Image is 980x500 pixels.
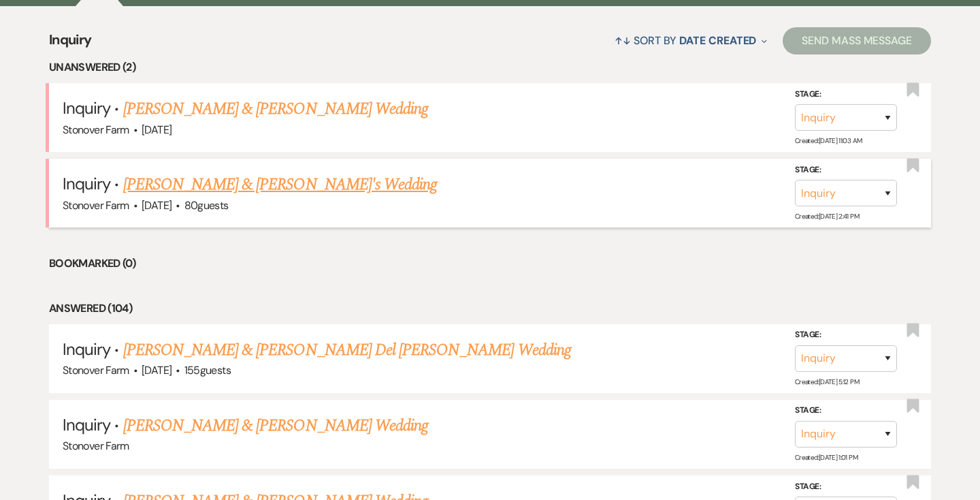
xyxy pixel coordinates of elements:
[123,97,428,121] a: [PERSON_NAME] & [PERSON_NAME] Wedding
[63,173,110,194] span: Inquiry
[795,163,897,178] label: Stage:
[795,87,897,102] label: Stage:
[123,413,428,438] a: [PERSON_NAME] & [PERSON_NAME] Wedding
[615,33,631,48] span: ↑↓
[795,377,859,386] span: Created: [DATE] 5:12 PM
[49,59,931,76] li: Unanswered (2)
[49,255,931,272] li: Bookmarked (0)
[795,453,857,462] span: Created: [DATE] 1:01 PM
[123,172,438,197] a: [PERSON_NAME] & [PERSON_NAME]'s Wedding
[63,439,129,453] span: Stonover Farm
[63,339,110,360] span: Inquiry
[63,123,129,137] span: Stonover Farm
[609,22,772,59] button: Sort By Date Created
[63,97,110,119] span: Inquiry
[795,328,897,343] label: Stage:
[123,338,571,362] a: [PERSON_NAME] & [PERSON_NAME] Del [PERSON_NAME] Wedding
[49,29,92,59] span: Inquiry
[49,300,931,317] li: Answered (104)
[142,123,171,137] span: [DATE]
[184,363,231,377] span: 155 guests
[783,27,931,54] button: Send Mass Message
[184,198,229,213] span: 80 guests
[679,33,756,48] span: Date Created
[63,414,110,435] span: Inquiry
[63,198,129,213] span: Stonover Farm
[795,136,862,145] span: Created: [DATE] 11:03 AM
[142,363,171,377] span: [DATE]
[795,212,859,221] span: Created: [DATE] 2:41 PM
[63,363,129,377] span: Stonover Farm
[795,479,897,494] label: Stage:
[142,198,171,213] span: [DATE]
[795,403,897,418] label: Stage:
